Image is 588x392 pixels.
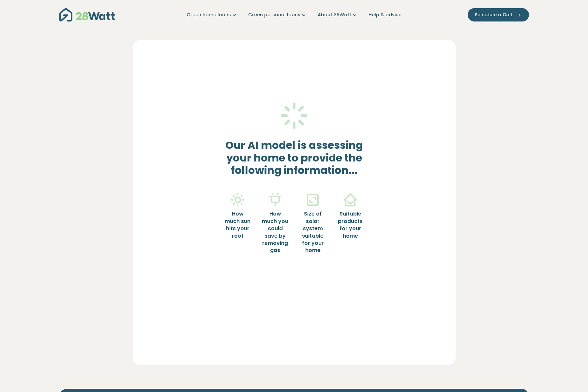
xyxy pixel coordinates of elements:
[224,139,364,176] h3: Our AI model is assessing your home to provide the following information...
[173,304,415,311] p: This may take few seconds
[369,11,401,18] a: Help & advice
[59,7,529,23] nav: Main navigation
[475,11,512,18] span: Schedule a Call
[337,210,364,240] h6: Suitable products for your home
[299,210,326,254] h6: Size of solar system suitable for your home
[59,8,115,21] img: 28Watt
[224,210,251,240] h6: How much sun hits your roof
[468,8,529,21] button: Schedule a Call
[262,210,289,254] h6: How much you could save by removing gas
[187,11,238,18] a: Green home loans
[173,316,415,323] p: Note: Do not refresh or close this page. Your data may get lost.
[318,11,358,18] a: About 28Watt
[248,11,307,18] a: Green personal loans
